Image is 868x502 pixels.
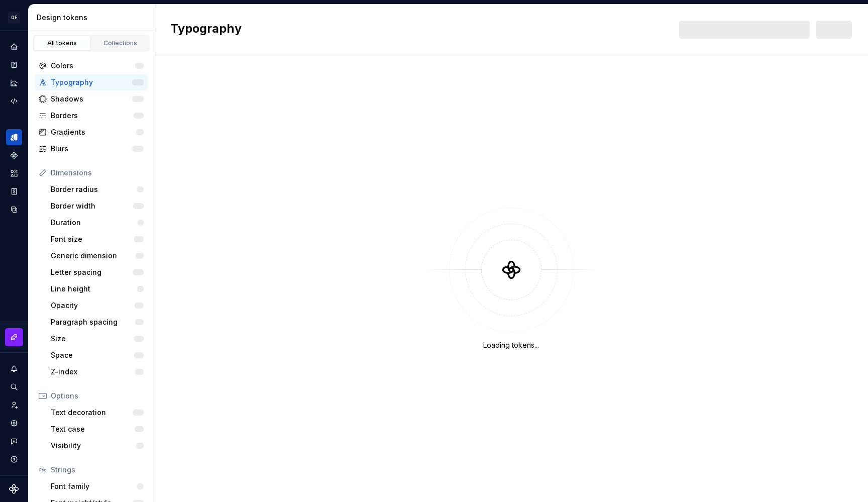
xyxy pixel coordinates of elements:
[35,124,148,140] a: Gradients
[51,424,135,434] div: Text case
[51,218,138,228] div: Duration
[37,39,87,47] div: All tokens
[6,183,22,199] a: Storybook stories
[51,391,144,401] div: Options
[47,264,148,280] a: Letter spacing
[35,141,148,157] a: Blurs
[51,201,133,211] div: Border width
[47,364,148,380] a: Z-index
[47,181,148,197] a: Border radius
[47,297,148,314] a: Opacity
[483,340,539,350] div: Loading tokens...
[47,281,148,297] a: Line height
[8,12,20,24] div: OF
[35,58,148,74] a: Colors
[47,248,148,264] a: Generic dimension
[51,94,132,104] div: Shadows
[6,433,22,449] button: Contact support
[6,75,22,91] a: Analytics
[47,421,148,437] a: Text case
[6,202,22,218] a: Data sources
[35,91,148,107] a: Shadows
[51,234,134,244] div: Font size
[6,415,22,431] a: Settings
[6,361,22,377] button: Notifications
[6,147,22,163] a: Components
[51,441,136,451] div: Visibility
[9,484,19,494] svg: Supernova Logo
[47,405,148,421] a: Text decoration
[51,481,137,491] div: Font family
[35,74,148,90] a: Typography
[6,129,22,145] a: Design tokens
[6,165,22,181] a: Assets
[47,215,148,231] a: Duration
[47,198,148,214] a: Border width
[51,111,134,121] div: Borders
[47,478,148,494] a: Font family
[51,127,136,137] div: Gradients
[51,267,133,277] div: Letter spacing
[51,61,135,71] div: Colors
[6,93,22,109] a: Code automation
[51,317,135,327] div: Paragraph spacing
[95,39,146,47] div: Collections
[6,397,22,413] a: Invite team
[51,168,144,178] div: Dimensions
[51,350,134,360] div: Space
[51,251,136,261] div: Generic dimension
[51,408,133,418] div: Text decoration
[51,334,134,344] div: Size
[170,21,242,39] h2: Typography
[51,144,132,154] div: Blurs
[6,39,22,55] a: Home
[51,184,137,194] div: Border radius
[47,347,148,363] a: Space
[51,77,132,87] div: Typography
[51,465,144,475] div: Strings
[2,7,26,28] button: OF
[6,379,22,395] button: Search ⌘K
[51,367,135,377] div: Z-index
[6,57,22,73] a: Documentation
[51,284,137,294] div: Line height
[47,231,148,247] a: Font size
[47,314,148,330] a: Paragraph spacing
[37,13,150,23] div: Design tokens
[35,108,148,124] a: Borders
[51,300,135,311] div: Opacity
[47,438,148,454] a: Visibility
[47,331,148,347] a: Size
